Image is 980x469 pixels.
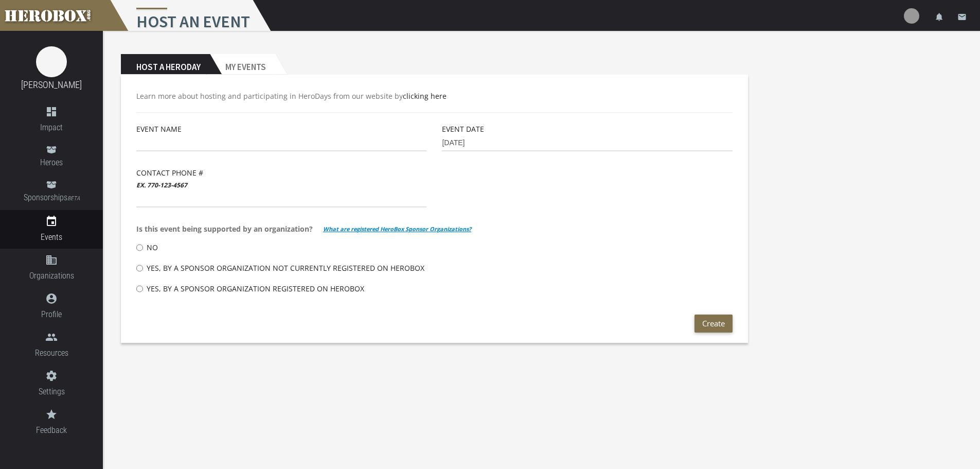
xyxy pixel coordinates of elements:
label: No [136,237,158,258]
label: Event Date [442,123,484,135]
label: Event Name [136,123,182,135]
i: event [45,215,58,228]
button: Create [694,315,733,333]
b: ex. 770-123-4567 [136,181,187,189]
h2: Host a Heroday [121,54,210,75]
b: What are registered HeroBox Sponsor Organizations? [323,223,471,235]
span: Is this event being supported by an organization? [136,223,313,235]
small: BETA [67,195,80,202]
img: user-image [904,8,919,24]
p: Learn more about hosting and participating in HeroDays from our website by [136,90,733,102]
input: Yes, by a Sponsor Organization registered on HeroBox [136,281,143,297]
a: clicking here [403,91,447,101]
label: Yes, by a Sponsor Organization not currently registered on HeroBox [136,258,424,279]
input: MM-DD-YYYY [442,135,732,151]
i: notifications [935,12,944,22]
input: No [136,239,143,256]
input: Yes, by a Sponsor Organization not currently registered on HeroBox [136,260,143,276]
span: What are registered HeroBox Sponsor Organizations? [313,223,471,235]
label: Yes, by a Sponsor Organization registered on HeroBox [136,279,364,299]
label: Contact Phone # [136,167,203,191]
h2: My Events [210,54,275,75]
a: [PERSON_NAME] [21,79,82,90]
i: email [957,12,967,22]
img: image [36,46,67,77]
